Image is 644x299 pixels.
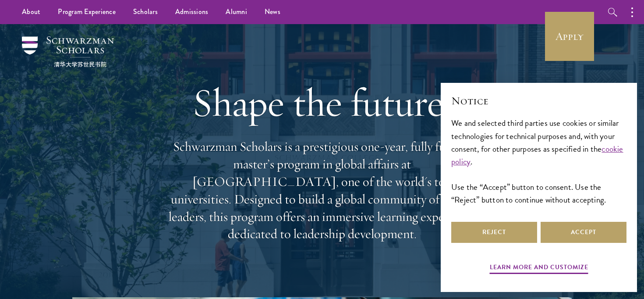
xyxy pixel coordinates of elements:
[451,142,623,168] a: cookie policy
[451,222,537,243] button: Reject
[164,138,480,243] p: Schwarzman Scholars is a prestigious one-year, fully funded master’s program in global affairs at...
[451,117,626,206] div: We and selected third parties use cookies or similar technologies for technical purposes and, wit...
[22,36,114,67] img: Schwarzman Scholars
[451,93,626,108] h2: Notice
[490,262,588,275] button: Learn more and customize
[541,222,626,243] button: Accept
[164,78,480,127] h1: Shape the future.
[545,12,594,61] a: Apply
